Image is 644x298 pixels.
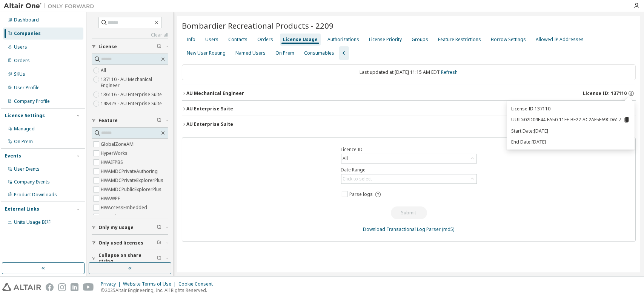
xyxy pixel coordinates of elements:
img: linkedin.svg [71,283,78,291]
label: Licence ID [341,147,477,153]
span: Clear filter [157,225,161,231]
label: HWAMDCPublicExplorerPlus [101,185,163,194]
div: Dashboard [14,17,39,23]
div: Named Users [235,50,266,56]
div: AU Enterprise Suite [186,106,233,112]
div: Groups [412,37,428,43]
button: License [92,38,168,55]
label: HWAWPF [101,194,121,203]
div: Privacy [101,281,123,287]
div: Contacts [228,37,247,43]
a: (md5) [442,226,455,232]
div: All [342,154,349,163]
div: Authorizations [327,37,359,43]
label: Date Range [341,167,477,173]
p: End Date: [DATE] [511,139,630,145]
label: HWActivate [101,212,126,221]
span: Clear filter [157,240,161,246]
button: Feature [92,112,168,129]
div: License Usage [283,37,318,43]
div: Click to select [341,174,476,183]
label: 148323 - AU Enterprise Suite [101,99,163,108]
span: License [98,44,117,50]
button: AU Enterprise SuiteLicense ID: 136116 [182,101,636,117]
label: All [101,66,108,75]
p: © 2025 Altair Engineering, Inc. All Rights Reserved. [101,287,217,293]
div: Product Downloads [14,192,57,198]
div: License Settings [5,113,45,119]
p: Start Date: [DATE] [511,128,630,134]
div: Consumables [304,50,334,56]
div: Feature Restrictions [438,37,481,43]
div: Users [205,37,218,43]
a: Refresh [441,69,458,75]
a: Download Transactional Log Parser [363,226,441,232]
p: UUID: 02D09E44-EA50-11EF-BE22-AC2AF5F69CD617 [511,116,630,123]
img: instagram.svg [58,283,66,291]
span: Clear filter [157,118,161,124]
div: Companies [14,31,41,37]
div: Borrow Settings [491,37,526,43]
div: Company Events [14,179,50,185]
button: Only my usage [92,219,168,236]
button: Submit [391,206,427,219]
button: AU Mechanical EngineerLicense ID: 137110 [182,85,636,102]
div: User Events [14,166,40,172]
div: Info [187,37,195,43]
div: Events [5,153,21,159]
img: facebook.svg [46,283,54,291]
p: License ID: 137110 [511,105,630,112]
span: Units Usage BI [14,219,51,225]
div: Cookie Consent [178,281,217,287]
div: License Priority [369,37,402,43]
div: Click to select [343,176,372,182]
span: Feature [98,118,118,124]
div: Orders [14,58,30,64]
div: Website Terms of Use [123,281,178,287]
label: HWAIFPBS [101,158,124,167]
img: Altair One [4,2,98,10]
img: youtube.svg [83,283,94,291]
span: License ID: 137110 [583,90,627,96]
div: On Prem [275,50,294,56]
div: Orders [257,37,273,43]
div: New User Routing [187,50,226,56]
span: Clear filter [157,255,161,261]
div: All [341,154,476,163]
label: HyperWorks [101,149,129,158]
span: Bombardier Recreational Products - 2209 [182,20,334,31]
div: User Profile [14,85,40,91]
img: altair_logo.svg [2,283,41,291]
span: Parse logs [349,191,373,197]
span: Collapse on share string [98,252,157,264]
span: Only used licenses [98,240,143,246]
label: 136116 - AU Enterprise Suite [101,90,163,99]
button: Only used licenses [92,235,168,251]
div: Company Profile [14,98,50,104]
button: AU Enterprise SuiteLicense ID: 148323 [182,116,636,133]
span: Clear filter [157,44,161,50]
div: SKUs [14,71,25,77]
span: Only my usage [98,225,134,231]
label: HWAMDCPrivateExplorerPlus [101,176,165,185]
div: Managed [14,126,35,132]
div: Users [14,44,27,50]
label: GlobalZoneAM [101,140,135,149]
label: HWAccessEmbedded [101,203,149,212]
label: HWAMDCPrivateAuthoring [101,167,159,176]
div: External Links [5,206,39,212]
label: 137110 - AU Mechanical Engineer [101,75,168,90]
div: Allowed IP Addresses [536,37,584,43]
div: AU Enterprise Suite [186,121,233,127]
button: Collapse on share string [92,250,168,267]
div: AU Mechanical Engineer [186,90,244,96]
div: On Prem [14,139,33,145]
div: Last updated at: [DATE] 11:15 AM EDT [182,64,636,80]
a: Clear all [92,32,168,38]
